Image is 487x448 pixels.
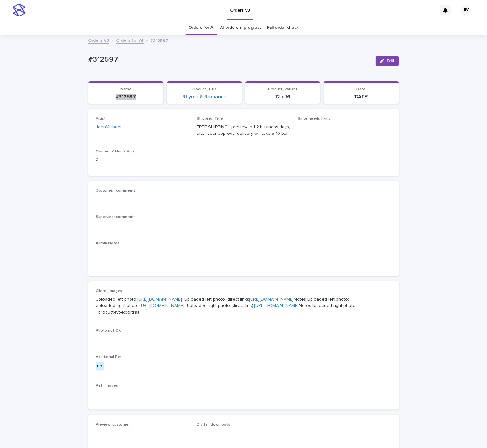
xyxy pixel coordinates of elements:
a: Orders V3 [88,36,109,44]
span: Claimed X Hours Ago [96,150,134,153]
span: Supervisor comments [96,215,136,219]
a: Orders for AI [189,20,215,35]
button: Edit [376,56,399,66]
p: - [96,335,391,342]
span: Photo not OK [96,329,121,333]
p: - [298,124,391,130]
span: Product_Title [192,87,217,91]
div: no [96,362,104,371]
p: - [96,196,391,202]
span: Additional Pet [96,355,122,359]
span: Product_Variant [268,87,297,91]
span: Admin Notes [96,241,120,245]
div: JM [461,5,471,15]
p: [DATE] [327,94,395,100]
a: Orders for AI [116,36,144,44]
span: Date [356,87,366,91]
a: AI orders in progress [220,20,262,35]
p: 0 [96,157,189,163]
p: #312597 [92,94,160,100]
a: [URL][DOMAIN_NAME] [254,303,299,308]
span: Preview_customer [96,423,130,426]
span: Digital_downloads [197,423,230,426]
span: Name [120,87,131,91]
p: - [96,252,391,259]
p: #312597 [151,37,169,44]
p: - [197,430,290,436]
a: [URL][DOMAIN_NAME] [138,297,182,302]
a: Rhyme & Romance [183,94,226,100]
span: Shipping_Title [197,117,223,121]
span: Customer_comments [96,189,136,193]
p: Uploaded left photo: _Uploaded left photo (direct link): Notes Uploaded left photo: Uploaded righ... [96,296,391,316]
span: Pet_Images [96,384,118,388]
a: Full order check [267,20,298,35]
p: #312597 [88,55,371,64]
a: JohnMichael [96,124,122,130]
span: Edit [387,59,395,63]
img: stacker-logo-s-only.png [13,4,25,16]
p: 12 x 16 [249,94,317,100]
p: - [96,430,189,436]
span: Artist [96,117,106,121]
p: - [96,391,391,397]
a: [URL][DOMAIN_NAME] [249,297,294,302]
p: FREE SHIPPING - preview in 1-2 business days, after your approval delivery will take 5-10 b.d. [197,124,290,137]
span: Since needs fixing [298,117,331,121]
a: [URL][DOMAIN_NAME] [140,303,185,308]
span: Client_Images [96,289,122,293]
p: - [96,222,391,228]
